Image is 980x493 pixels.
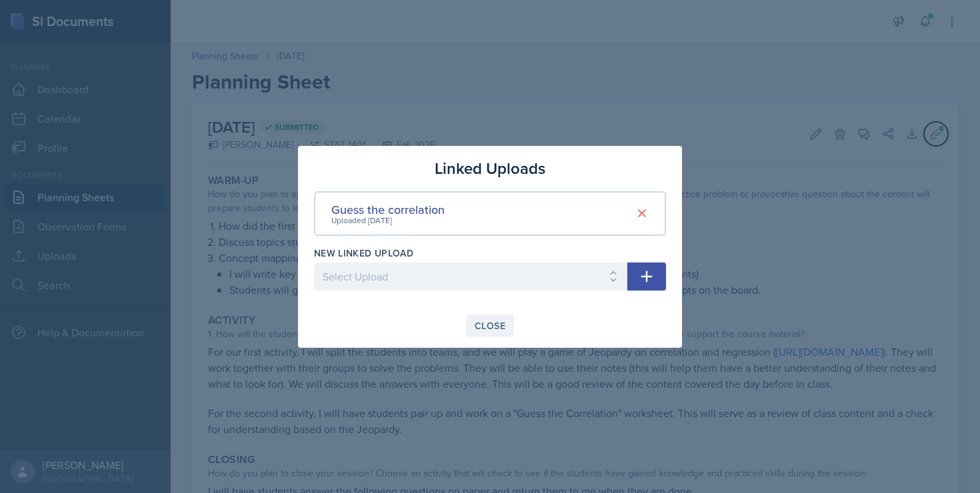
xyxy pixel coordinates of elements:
[466,314,514,337] button: Close
[475,320,505,331] div: Close
[435,157,545,181] h3: Linked Uploads
[331,215,445,227] div: Uploaded [DATE]
[331,201,445,219] div: Guess the correlation
[314,246,413,260] label: New Linked Upload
